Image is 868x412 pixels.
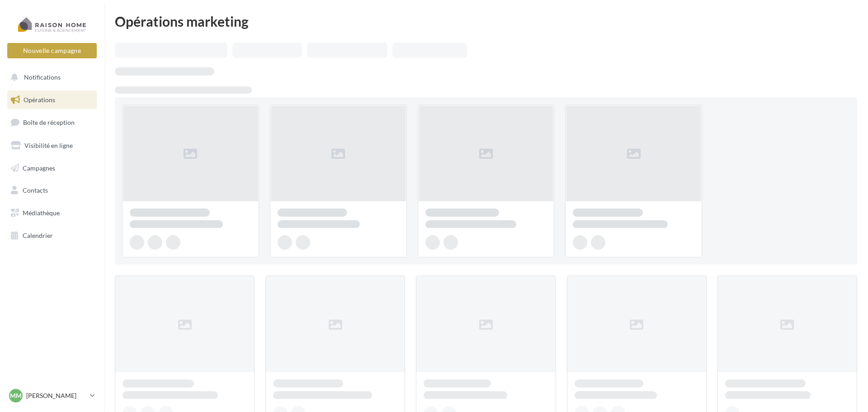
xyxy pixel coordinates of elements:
span: Notifications [24,73,61,81]
span: Campagnes [23,164,55,171]
a: MM [PERSON_NAME] [7,387,97,404]
a: Visibilité en ligne [5,136,99,155]
span: Médiathèque [23,209,60,217]
span: Contacts [23,186,48,194]
div: Opérations marketing [115,14,857,28]
p: [PERSON_NAME] [26,391,86,400]
span: Calendrier [23,232,53,239]
a: Contacts [5,181,99,200]
a: Opérations [5,90,99,109]
span: Visibilité en ligne [24,142,73,149]
button: Notifications [5,68,95,87]
span: MM [10,391,22,400]
a: Calendrier [5,226,99,245]
a: Boîte de réception [5,113,99,132]
a: Campagnes [5,159,99,178]
button: Nouvelle campagne [7,43,97,58]
span: Opérations [24,96,55,104]
span: Boîte de réception [23,118,75,126]
a: Médiathèque [5,204,99,223]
